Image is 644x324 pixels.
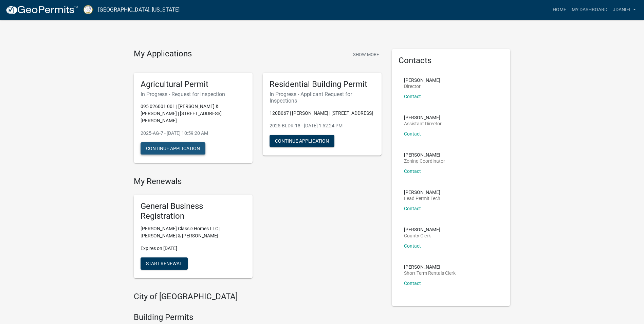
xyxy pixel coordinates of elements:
[141,91,246,97] h6: In Progress - Request for Inspection
[141,257,188,270] button: Start Renewal
[350,49,382,60] button: Show More
[270,79,375,89] h5: Residential Building Permit
[141,225,246,239] p: [PERSON_NAME] Classic Homes LLC | [PERSON_NAME] & [PERSON_NAME]
[404,159,445,163] p: Zoning Coordinator
[550,3,569,16] a: Home
[141,142,205,155] button: Continue Application
[146,260,182,266] span: Start Renewal
[404,281,421,286] a: Contact
[569,3,610,16] a: My Dashboard
[270,122,375,129] p: 2025-BLDR-18 - [DATE] 1:52:24 PM
[404,265,456,269] p: [PERSON_NAME]
[134,177,382,283] wm-registration-list-section: My Renewals
[404,121,442,126] p: Assistant Director
[404,271,456,275] p: Short Term Rentals Clerk
[141,79,246,89] h5: Agricultural Permit
[141,201,246,221] h5: General Business Registration
[404,233,440,238] p: County Clerk
[404,227,440,232] p: [PERSON_NAME]
[134,177,382,186] h4: My Renewals
[404,152,445,157] p: [PERSON_NAME]
[141,245,246,252] p: Expires on [DATE]
[404,94,421,99] a: Contact
[84,5,93,14] img: Putnam County, Georgia
[134,292,382,302] h4: City of [GEOGRAPHIC_DATA]
[270,135,334,147] button: Continue Application
[141,103,246,124] p: 095 026001 001 | [PERSON_NAME] & [PERSON_NAME] | [STREET_ADDRESS][PERSON_NAME]
[134,312,382,322] h4: Building Permits
[404,168,421,174] a: Contact
[404,78,440,83] p: [PERSON_NAME]
[98,4,180,16] a: [GEOGRAPHIC_DATA], [US_STATE]
[141,130,246,137] p: 2025-AG-7 - [DATE] 10:59:20 AM
[404,196,440,201] p: Lead Permit Tech
[404,243,421,249] a: Contact
[610,3,639,16] a: Jdaniel
[404,84,440,89] p: Director
[404,190,440,195] p: [PERSON_NAME]
[270,110,375,117] p: 120B067 | [PERSON_NAME] | [STREET_ADDRESS]
[134,49,192,59] h4: My Applications
[404,131,421,137] a: Contact
[399,56,504,66] h5: Contacts
[270,91,375,104] h6: In Progress - Applicant Request for Inspections
[404,206,421,211] a: Contact
[404,115,442,120] p: [PERSON_NAME]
